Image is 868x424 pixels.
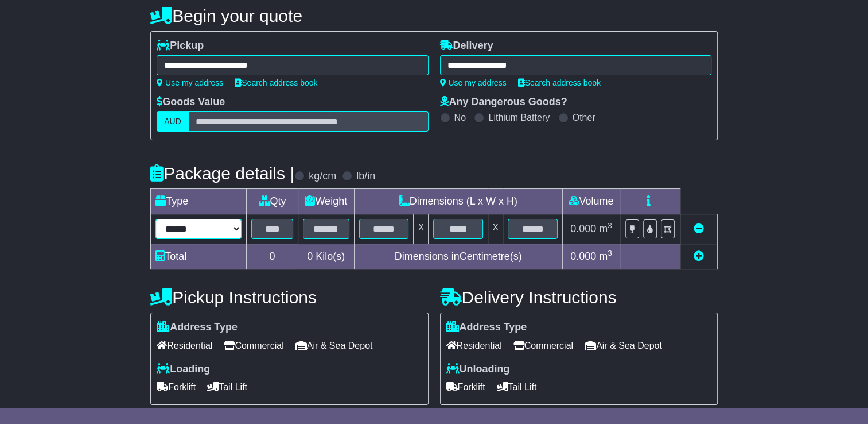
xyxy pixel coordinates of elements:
a: Use my address [440,78,507,87]
td: Volume [562,189,620,214]
span: Tail Lift [207,378,247,396]
label: Unloading [446,363,510,376]
span: Air & Sea Depot [585,337,662,354]
span: 0.000 [570,223,596,234]
label: Delivery [440,40,493,52]
label: Any Dangerous Goods? [440,96,567,109]
label: AUD [157,111,189,132]
label: kg/cm [309,170,336,183]
label: Address Type [446,321,527,334]
a: Search address book [235,78,317,87]
td: Qty [247,189,298,214]
label: Other [573,112,595,123]
label: No [454,112,466,123]
td: x [414,214,429,244]
label: Goods Value [157,96,225,109]
span: 0 [307,250,313,262]
span: m [599,223,612,234]
a: Remove this item [694,223,704,234]
label: Loading [157,363,210,376]
a: Search address book [518,78,601,87]
td: Total [151,244,247,269]
h4: Pickup Instructions [150,288,428,307]
td: Type [151,189,247,214]
span: Forklift [446,378,485,396]
td: Weight [298,189,354,214]
span: m [599,250,612,262]
span: Residential [157,337,212,354]
span: Commercial [224,337,283,354]
sup: 3 [608,221,612,230]
span: Residential [446,337,502,354]
h4: Begin your quote [150,6,718,25]
span: Air & Sea Depot [295,337,373,354]
td: 0 [247,244,298,269]
label: Lithium Battery [488,112,550,123]
label: Address Type [157,321,238,334]
span: Forklift [157,378,196,396]
span: Tail Lift [497,378,537,396]
td: Dimensions (L x W x H) [354,189,562,214]
td: x [488,214,503,244]
a: Add new item [694,250,704,262]
td: Kilo(s) [298,244,354,269]
sup: 3 [608,249,612,257]
td: Dimensions in Centimetre(s) [354,244,562,269]
h4: Package details | [150,164,294,183]
h4: Delivery Instructions [440,288,718,307]
span: Commercial [513,337,573,354]
label: lb/in [356,170,375,183]
label: Pickup [157,40,204,52]
span: 0.000 [570,250,596,262]
a: Use my address [157,78,223,87]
